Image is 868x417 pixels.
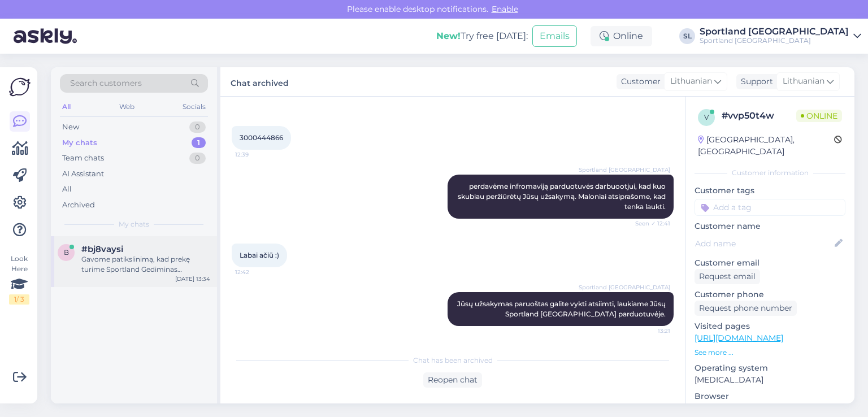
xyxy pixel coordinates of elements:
div: Reopen chat [423,372,482,388]
span: Chat has been archived [413,355,493,366]
img: Askly Logo [9,76,31,98]
div: Try free [DATE]: [436,29,528,43]
span: Online [796,110,842,122]
input: Add a tag [695,199,845,216]
div: # vvp50t4w [722,109,796,123]
div: 1 [192,137,206,149]
div: Support [736,76,773,88]
span: v [704,113,709,121]
input: Add name [695,237,832,250]
a: Sportland [GEOGRAPHIC_DATA]Sportland [GEOGRAPHIC_DATA] [700,27,861,45]
span: My chats [119,219,149,229]
div: Online [591,26,652,46]
div: Socials [180,99,208,114]
a: [URL][DOMAIN_NAME] [695,333,783,343]
p: Customer phone [695,289,845,301]
span: Enable [488,4,522,14]
div: Look Here [9,254,29,305]
span: Search customers [70,77,142,89]
label: Chat archived [231,74,289,89]
span: Seen ✓ 12:41 [628,219,670,228]
div: All [60,99,73,114]
div: SL [679,28,695,44]
p: Browser [695,390,845,402]
p: Visited pages [695,320,845,332]
b: New! [436,31,461,41]
div: Request email [695,269,760,284]
div: New [62,121,79,133]
span: Lithuanian [670,75,712,88]
span: Sportland [GEOGRAPHIC_DATA] [579,283,670,292]
span: Lithuanian [783,75,824,88]
div: Sportland [GEOGRAPHIC_DATA] [700,27,849,36]
div: Team chats [62,153,104,164]
div: Customer information [695,168,845,178]
button: Emails [532,25,577,47]
div: Archived [62,199,95,211]
span: 3000444866 [240,133,283,142]
div: Gavome patikslinimą, kad prekę turime Sportland Gediminas parduotuvėje, tačiau matome, kad intern... [81,254,210,275]
div: Web [117,99,137,114]
span: 12:42 [235,268,277,276]
span: b [64,248,69,257]
div: My chats [62,137,97,149]
div: All [62,184,72,195]
div: Sportland [GEOGRAPHIC_DATA] [700,36,849,45]
span: Labai ačiū :) [240,251,279,259]
div: 0 [189,153,206,164]
div: 0 [189,121,206,133]
div: 1 / 3 [9,294,29,305]
p: Customer name [695,220,845,232]
p: Chrome [TECHNICAL_ID] [695,402,845,414]
span: Sportland [GEOGRAPHIC_DATA] [579,166,670,174]
span: #bj8vaysi [81,244,123,254]
span: 12:39 [235,150,277,159]
span: perdavėme infromaviją parduotuvės darbuootjui, kad kuo skubiau peržiūrėtų Jūsų užsakymą. Maloniai... [458,182,667,211]
p: Customer email [695,257,845,269]
div: AI Assistant [62,168,104,180]
span: 13:21 [628,327,670,335]
p: See more ... [695,347,845,358]
div: Customer [617,76,661,88]
div: Request phone number [695,301,797,316]
span: Jūsų užsakymas paruoštas galite vykti atsiimti, laukiame Jūsų Sportland [GEOGRAPHIC_DATA] parduot... [457,299,667,318]
p: Operating system [695,362,845,374]
p: Customer tags [695,185,845,197]
div: [GEOGRAPHIC_DATA], [GEOGRAPHIC_DATA] [698,134,834,158]
p: [MEDICAL_DATA] [695,374,845,386]
div: [DATE] 13:34 [175,275,210,283]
